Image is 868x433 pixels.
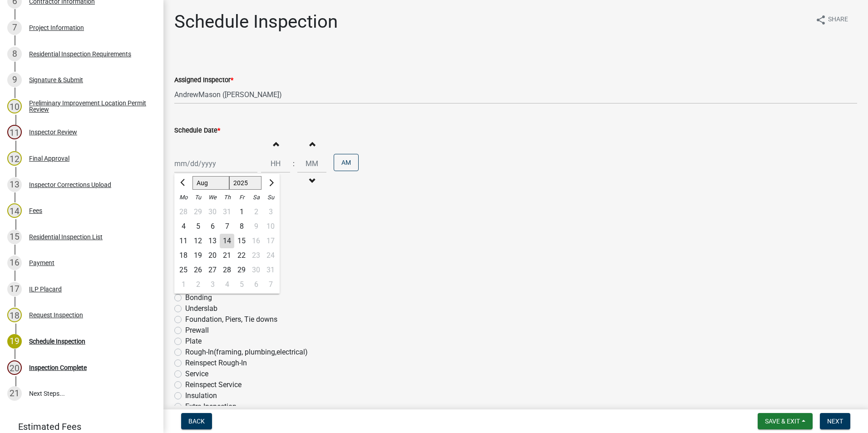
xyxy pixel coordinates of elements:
select: Select month [192,176,229,190]
div: Thursday, August 21, 2025 [220,248,234,263]
div: Thursday, August 28, 2025 [220,263,234,277]
div: Signature & Submit [29,77,83,83]
div: 7 [7,20,22,35]
div: 12 [191,234,205,248]
div: Project Information [29,25,84,31]
div: Inspector Corrections Upload [29,182,111,188]
div: 29 [234,263,249,277]
div: 21 [7,386,22,401]
div: 25 [176,263,191,277]
div: Wednesday, August 20, 2025 [205,248,220,263]
div: 12 [7,151,22,166]
div: 5 [191,219,205,234]
div: Thursday, August 14, 2025 [220,234,234,248]
div: 28 [176,205,191,219]
label: Prewall [185,325,209,336]
div: Monday, August 25, 2025 [176,263,191,277]
button: Back [181,413,212,429]
span: Back [188,418,205,425]
div: Monday, July 28, 2025 [176,205,191,219]
div: 18 [7,308,22,322]
div: Monday, August 11, 2025 [176,234,191,248]
div: Friday, August 29, 2025 [234,263,249,277]
div: Tuesday, September 2, 2025 [191,277,205,292]
div: Inspection Complete [29,364,87,371]
div: 9 [7,73,22,87]
div: 14 [7,203,22,218]
div: 3 [205,277,220,292]
span: Share [828,15,848,25]
div: Sa [249,190,263,205]
label: Reinspect Service [185,379,242,390]
div: Monday, September 1, 2025 [176,277,191,292]
label: Insulation [185,390,217,401]
div: 22 [234,248,249,263]
div: Wednesday, August 13, 2025 [205,234,220,248]
div: Tuesday, August 5, 2025 [191,219,205,234]
div: 14 [220,234,234,248]
button: shareShare [808,11,855,29]
input: Hours [261,154,290,173]
label: Schedule Date [174,128,220,134]
label: Underslab [185,303,217,314]
div: Friday, September 5, 2025 [234,277,249,292]
div: 19 [191,248,205,263]
div: 21 [220,248,234,263]
div: 6 [205,219,220,234]
div: Thursday, September 4, 2025 [220,277,234,292]
div: Residential Inspection Requirements [29,51,131,57]
div: Tuesday, August 12, 2025 [191,234,205,248]
div: Thursday, July 31, 2025 [220,205,234,219]
div: Request Inspection [29,312,83,318]
div: 8 [7,47,22,61]
input: Minutes [297,154,326,173]
div: Inspector Review [29,129,77,135]
div: 5 [234,277,249,292]
div: Friday, August 1, 2025 [234,205,249,219]
div: Fr [234,190,249,205]
i: share [815,15,826,25]
label: Foundation, Piers, Tie downs [185,314,277,325]
div: 17 [7,282,22,296]
div: Tuesday, August 19, 2025 [191,248,205,263]
div: 30 [205,205,220,219]
div: Monday, August 18, 2025 [176,248,191,263]
div: Mo [176,190,191,205]
div: Monday, August 4, 2025 [176,219,191,234]
div: 4 [176,219,191,234]
div: 1 [234,205,249,219]
div: ILP Placard [29,286,62,292]
div: Preliminary Improvement Location Permit Review [29,100,149,113]
button: Previous month [178,176,189,190]
div: Su [263,190,278,205]
button: Save & Exit [758,413,813,429]
div: Tu [191,190,205,205]
div: 20 [205,248,220,263]
button: AM [334,154,359,171]
button: Next month [265,176,276,190]
h1: Schedule Inspection [174,11,338,33]
div: 27 [205,263,220,277]
div: Th [220,190,234,205]
div: 10 [7,99,22,113]
div: Schedule Inspection [29,338,85,344]
div: Wednesday, July 30, 2025 [205,205,220,219]
div: 7 [220,219,234,234]
label: Extra Inspection [185,401,237,412]
div: 19 [7,334,22,349]
div: 26 [191,263,205,277]
div: Wednesday, August 6, 2025 [205,219,220,234]
div: 11 [176,234,191,248]
div: Friday, August 8, 2025 [234,219,249,234]
div: 4 [220,277,234,292]
div: Residential Inspection List [29,234,103,240]
label: Assigned Inspector [174,77,233,84]
div: 31 [220,205,234,219]
div: Friday, August 22, 2025 [234,248,249,263]
div: Wednesday, September 3, 2025 [205,277,220,292]
div: 18 [176,248,191,263]
div: Friday, August 15, 2025 [234,234,249,248]
label: Service [185,369,208,379]
label: Bonding [185,292,212,303]
span: Save & Exit [765,418,800,425]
